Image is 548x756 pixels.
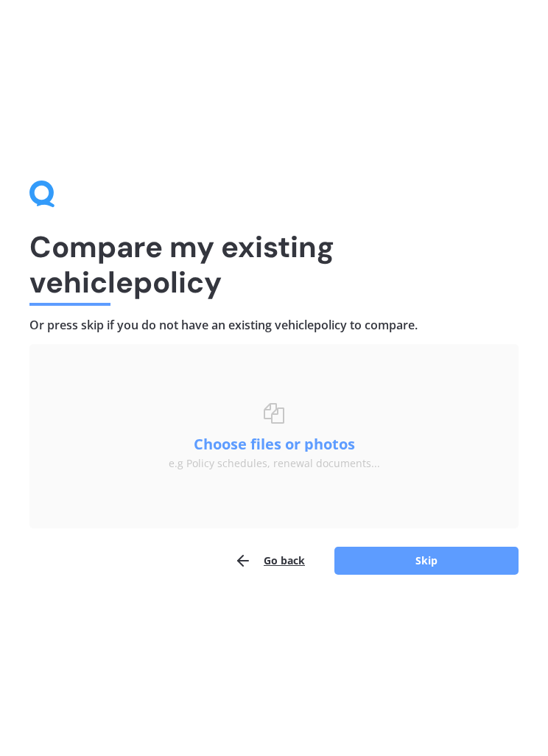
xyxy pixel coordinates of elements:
[169,458,380,470] div: e.g Policy schedules, renewal documents...
[234,546,305,575] button: Go back
[29,318,519,333] h4: Or press skip if you do not have an existing vehicle policy to compare.
[29,229,519,300] h1: Compare my existing vehicle policy
[182,437,366,452] button: Choose files or photos
[334,547,519,575] button: Skip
